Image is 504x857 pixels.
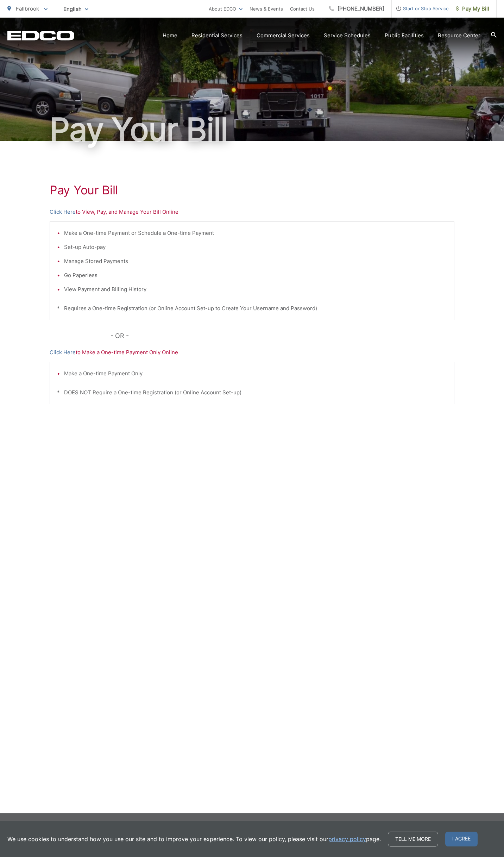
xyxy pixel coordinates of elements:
li: Manage Stored Payments [64,257,447,265]
a: privacy policy [328,835,366,843]
li: View Payment and Billing History [64,285,447,294]
p: * Requires a One-time Registration (or Online Account Set-up to Create Your Username and Password) [57,304,447,313]
a: About EDCO [209,5,242,13]
li: Go Paperless [64,271,447,280]
a: Public Facilities [385,31,424,40]
li: Make a One-time Payment or Schedule a One-time Payment [64,229,447,237]
p: to View, Pay, and Manage Your Bill Online [50,208,454,216]
h1: Pay Your Bill [7,112,497,147]
span: Pay My Bill [456,5,489,13]
h1: Pay Your Bill [50,183,454,197]
a: Tell me more [388,832,438,846]
a: News & Events [250,5,283,13]
a: Resource Center [438,31,480,40]
li: Set-up Auto-pay [64,243,447,251]
p: to Make a One-time Payment Only Online [50,348,454,357]
span: I agree [445,832,478,846]
a: Residential Services [191,31,242,40]
a: Click Here [50,348,76,357]
span: Fallbrook [16,5,39,12]
span: English [58,3,94,15]
a: Contact Us [290,5,315,13]
a: Home [163,31,177,40]
a: Click Here [50,208,76,216]
p: * DOES NOT Require a One-time Registration (or Online Account Set-up) [57,388,447,397]
p: - OR - [111,331,455,341]
li: Make a One-time Payment Only [64,369,447,378]
p: We use cookies to understand how you use our site and to improve your experience. To view our pol... [7,835,381,843]
a: Commercial Services [257,31,310,40]
a: Service Schedules [324,31,371,40]
a: EDCD logo. Return to the homepage. [7,31,74,40]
